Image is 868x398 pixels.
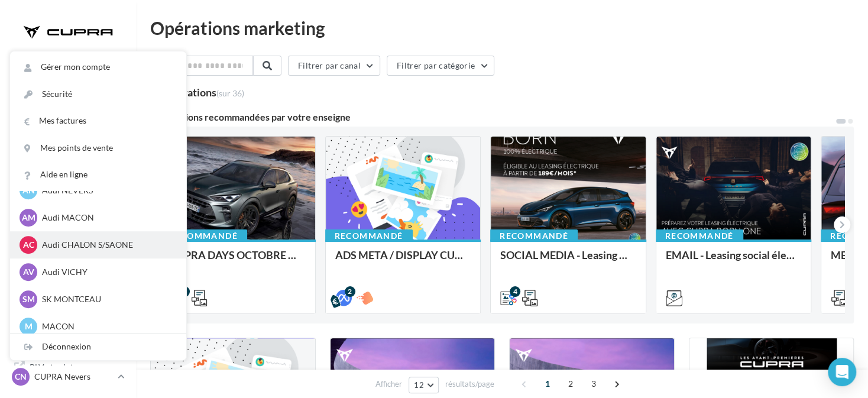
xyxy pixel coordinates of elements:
span: SM [22,293,35,305]
span: AM [22,212,35,224]
a: CN CUPRA Nevers [9,365,127,388]
span: Afficher [375,378,402,390]
p: Audi MACON [42,212,172,224]
a: Boîte de réception13 [7,147,129,173]
div: opérations [166,87,244,98]
div: CUPRA DAYS OCTOBRE - SOME [170,249,306,273]
p: CUPRA Nevers [34,371,113,383]
a: Mes factures [10,108,186,134]
a: Médiathèque [7,296,129,321]
div: Déconnexion [10,334,186,360]
a: Visibilité en ligne [7,178,129,203]
div: Opérations marketing [150,19,854,37]
span: 2 [561,374,580,393]
button: 12 [409,377,439,393]
a: Gérer mon compte [10,54,186,80]
span: M [25,321,33,332]
span: (sur 36) [216,88,244,98]
span: 1 [538,374,557,393]
span: AN [22,185,35,196]
div: Open Intercom Messenger [828,358,856,386]
button: Filtrer par catégorie [387,56,494,76]
div: 4 [510,286,520,297]
div: 35 [150,85,244,98]
div: Recommandé [490,229,578,242]
span: 3 [584,374,603,393]
span: 12 [414,380,424,390]
div: Recommandé [325,229,413,242]
p: SK MONTCEAU [42,293,172,305]
a: Campagnes [7,237,129,261]
a: Sécurité [10,81,186,108]
p: Audi CHALON S/SAONE [42,239,172,251]
div: ADS META / DISPLAY CUPRA DAYS Septembre 2025 [335,249,471,273]
p: MACON [42,321,172,332]
a: Contacts [7,266,129,291]
div: Recommandé [656,229,743,242]
span: AV [23,266,34,278]
button: Filtrer par canal [288,56,380,76]
div: SOCIAL MEDIA - Leasing social électrique - CUPRA Born [500,249,636,273]
div: EMAIL - Leasing social électrique - CUPRA Born One [666,249,802,273]
span: résultats/page [445,378,494,390]
div: 2 [345,286,355,297]
a: Opérations [7,118,129,143]
a: Aide en ligne [10,161,186,188]
a: Mes points de vente [10,135,186,161]
span: AC [23,239,34,251]
button: Notifications 2 [7,89,124,114]
span: CN [15,371,27,383]
div: 5 opérations recommandées par votre enseigne [150,112,835,122]
a: Calendrier [7,325,129,350]
p: Audi VICHY [42,266,172,278]
a: SMS unitaire [7,208,129,232]
div: Recommandé [160,229,247,242]
p: Audi NEVERS [42,185,172,196]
